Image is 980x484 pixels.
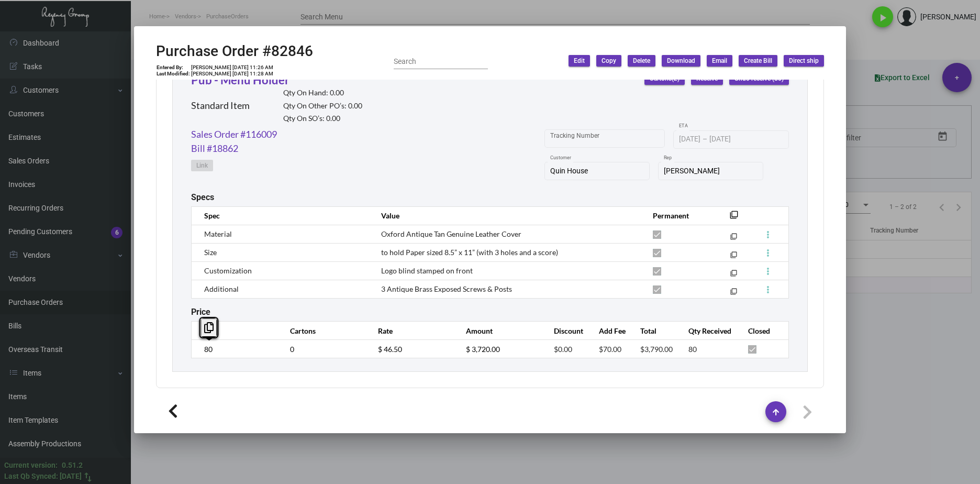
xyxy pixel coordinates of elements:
[192,206,371,225] th: Spec
[707,55,732,67] button: Email
[192,322,280,340] th: Qty
[381,229,521,238] span: Oxford Antique Tan Genuine Leather Cover
[703,135,707,144] span: –
[734,74,784,83] span: Undo receive (80)
[283,114,362,123] h2: Qty On SO’s: 0.00
[644,73,685,85] button: Cartons(2)
[62,460,83,471] div: 0.51.2
[280,322,367,340] th: Cartons
[678,322,738,340] th: Qty Received
[204,284,239,293] span: Additional
[196,161,208,170] span: Link
[662,55,700,67] button: Download
[712,57,727,65] span: Email
[630,322,678,340] th: Total
[191,160,213,171] button: Link
[730,254,737,260] mat-icon: filter_none
[744,57,772,65] span: Create Bill
[156,64,191,71] td: Entered By:
[156,71,191,77] td: Last Modified:
[367,322,455,340] th: Rate
[642,206,714,225] th: Permanent
[667,57,695,65] span: Download
[204,266,252,275] span: Customization
[738,322,788,340] th: Closed
[283,102,362,111] h2: Qty On Other PO’s: 0.00
[554,345,572,354] span: $0.00
[588,322,630,340] th: Add Fee
[730,214,738,222] mat-icon: filter_none
[672,75,680,83] span: (2)
[191,73,289,87] a: Pub - Menu Holder
[739,55,777,67] button: Create Bill
[679,135,700,144] input: Start date
[696,74,718,83] span: Receive
[191,127,277,141] a: Sales Order #116009
[381,248,558,257] span: to hold Paper sized 8.5” x 11” (with 3 holes and a score)
[191,307,210,317] h2: Price
[283,89,362,97] h2: Qty On Hand: 0.00
[691,73,723,85] button: Receive
[371,206,642,225] th: Value
[455,322,543,340] th: Amount
[191,71,274,77] td: [PERSON_NAME] [DATE] 11:28 AM
[596,55,621,67] button: Copy
[574,57,585,65] span: Edit
[640,345,673,354] span: $3,790.00
[204,229,232,238] span: Material
[709,135,760,144] input: End date
[191,100,250,112] h2: Standard Item
[628,55,655,67] button: Delete
[204,322,214,333] i: Copy
[729,73,789,85] button: Undo receive (80)
[381,266,473,275] span: Logo blind stamped on front
[650,74,680,83] span: Cartons
[789,57,819,65] span: Direct ship
[688,345,697,354] span: 80
[602,57,616,65] span: Copy
[191,192,214,202] h2: Specs
[569,55,590,67] button: Edit
[730,290,737,297] mat-icon: filter_none
[4,471,82,482] div: Last Qb Synced: [DATE]
[784,55,824,67] button: Direct ship
[599,345,621,354] span: $70.00
[730,235,737,242] mat-icon: filter_none
[156,42,313,60] h2: Purchase Order #82846
[633,57,650,65] span: Delete
[730,272,737,279] mat-icon: filter_none
[204,248,217,257] span: Size
[543,322,588,340] th: Discount
[381,284,512,293] span: 3 Antique Brass Exposed Screws & Posts
[191,64,274,71] td: [PERSON_NAME] [DATE] 11:26 AM
[191,141,238,156] a: Bill #18862
[4,460,58,471] div: Current version:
